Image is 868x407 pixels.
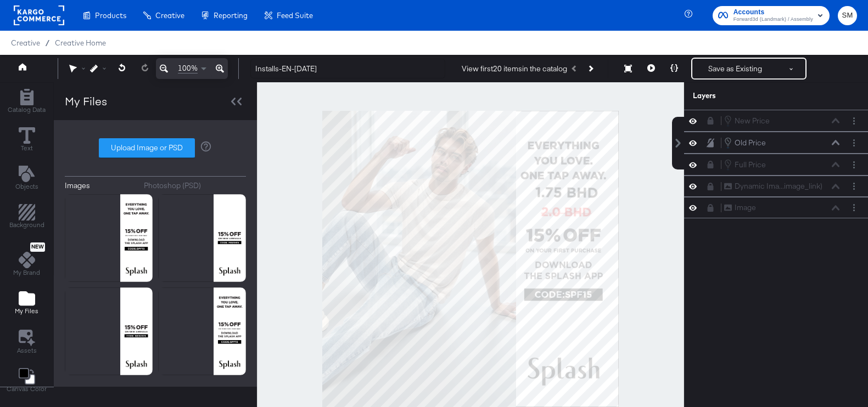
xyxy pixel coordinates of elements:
div: ImageLayer Options [684,197,868,218]
button: Layer Options [848,115,860,127]
button: Old Price [724,137,766,149]
button: Text [12,125,42,156]
span: Creative [11,38,40,47]
span: Reporting [214,11,248,20]
button: Layer Options [848,159,860,171]
div: Layers [693,91,805,101]
button: SM [838,6,857,25]
div: New PriceLayer Options [684,110,868,132]
span: Assets [17,346,37,355]
div: Photoshop (PSD) [144,180,201,191]
span: 100% [178,63,198,74]
span: My Brand [13,268,40,277]
div: Full PriceLayer Options [684,154,868,176]
div: Images [65,180,90,191]
div: Old Price [735,138,766,148]
span: Forward3d (Landmark) / Assembly [733,15,813,24]
span: Canvas Color [7,385,47,393]
div: View first 20 items in the catalog [462,64,567,74]
span: / [40,38,55,47]
span: SM [842,9,853,22]
span: Catalog Data [8,105,46,114]
div: My Files [65,93,107,109]
button: NewMy Brand [7,240,47,281]
span: Creative [155,11,184,20]
a: Creative Home [55,38,106,47]
button: Layer Options [848,137,860,149]
span: Background [9,221,44,229]
div: Old PriceLayer Options [684,132,868,154]
button: Add Text [9,163,45,194]
button: Photoshop (PSD) [144,180,247,191]
span: Feed Suite [277,11,313,20]
div: Dynamic Ima...image_link)Layer Options [684,176,868,197]
button: Assets [10,326,43,358]
button: Images [65,180,136,191]
span: My Files [15,307,38,315]
button: Layer Options [848,180,860,192]
button: Layer Options [848,202,860,213]
button: AccountsForward3d (Landmark) / Assembly [713,6,830,25]
span: Accounts [733,7,813,18]
button: Add Files [8,288,45,319]
button: Add Rectangle [3,202,51,233]
span: Objects [15,182,38,191]
span: Products [95,11,126,20]
button: Add Rectangle [1,86,52,117]
span: New [30,244,45,251]
button: Next Product [583,59,598,78]
span: Text [21,144,33,152]
button: Save as Existing [692,59,778,78]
